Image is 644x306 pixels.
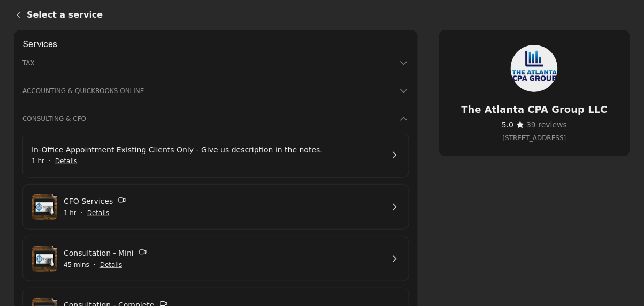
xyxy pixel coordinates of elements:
span: 39 reviews [527,120,568,129]
button: Show details for Consultation - Mini [100,259,122,270]
img: The Atlanta CPA Group LLC logo [509,43,560,94]
button: CONSULTING & CFO [22,113,409,124]
a: Consultation - Mini [64,247,383,259]
a: Back [5,2,27,28]
a: Get directions (Opens in a new window) [452,133,617,143]
span: 5.0 stars out of 5 [502,120,513,129]
h3: TAX [22,58,396,68]
button: Show details for CFO Services [87,208,110,218]
h3: ACCOUNTING & QUICKBOOKS ONLINE [22,86,396,96]
a: 39 reviews [527,119,568,131]
h3: CONSULTING & CFO [22,113,396,124]
button: Show details for In-Office Appointment Existing Clients Only - Give us description in the notes. [55,156,78,166]
h2: Services [22,39,409,49]
h4: The Atlanta CPA Group LLC [452,103,617,117]
a: CFO Services [64,195,383,208]
a: In-Office Appointment Existing Clients Only - Give us description in the notes. [32,144,383,156]
button: ACCOUNTING & QUICKBOOKS ONLINE [22,86,409,96]
button: TAX [22,58,409,68]
span: ​ [527,119,568,131]
span: ​ [502,119,513,131]
h1: Select a service [27,9,630,21]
